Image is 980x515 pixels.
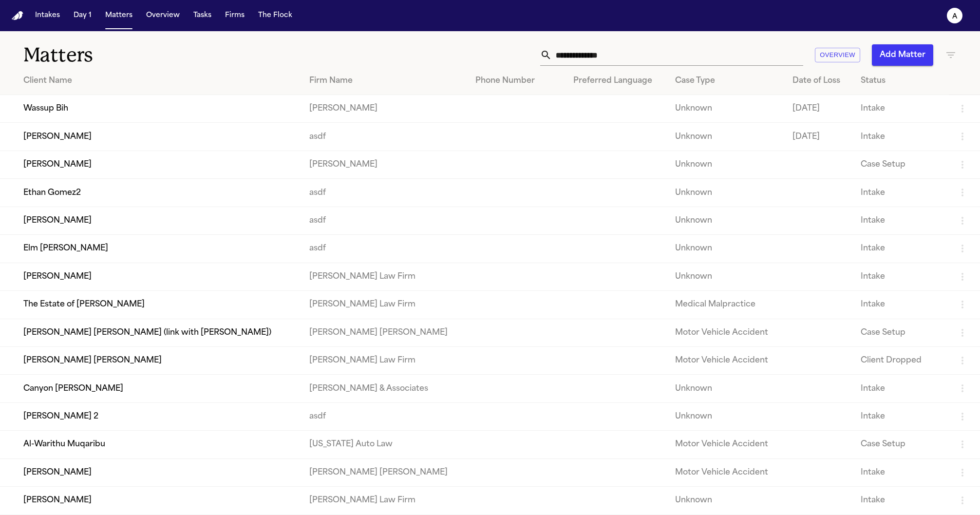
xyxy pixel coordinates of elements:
td: [PERSON_NAME] Law Firm [302,487,468,515]
td: Unknown [667,207,785,234]
td: asdf [302,402,468,430]
div: Date of Loss [792,75,845,87]
button: Matters [101,7,136,24]
td: Intake [853,402,949,430]
text: a [952,13,958,20]
td: Intake [853,263,949,290]
td: Motor Vehicle Accident [667,346,785,374]
td: Intake [853,207,949,234]
button: Add Matter [872,44,933,66]
td: [PERSON_NAME] Law Firm [302,346,468,374]
td: [US_STATE] Auto Law [302,431,468,458]
td: Unknown [667,123,785,151]
td: Intake [853,458,949,486]
img: Finch Logo [12,11,23,20]
td: Unknown [667,487,785,515]
button: Overview [815,48,860,63]
td: Unknown [667,263,785,290]
h1: Matters [23,43,297,67]
a: Home [12,11,23,20]
td: Intake [853,179,949,207]
div: Case Type [675,75,777,87]
td: Unknown [667,375,785,402]
td: [PERSON_NAME] Law Firm [302,263,468,290]
td: Case Setup [853,319,949,346]
td: asdf [302,123,468,151]
td: [PERSON_NAME] Law Firm [302,291,468,319]
td: [PERSON_NAME] [302,95,468,123]
td: Unknown [667,235,785,263]
td: Unknown [667,402,785,430]
td: Unknown [667,179,785,207]
td: Unknown [667,95,785,123]
td: Intake [853,95,949,123]
td: asdf [302,179,468,207]
button: Firms [221,7,248,24]
td: [DATE] [785,123,853,151]
td: asdf [302,207,468,234]
button: Overview [142,7,184,24]
td: [DATE] [785,95,853,123]
td: [PERSON_NAME] [PERSON_NAME] [302,458,468,486]
button: The Flock [254,7,296,24]
td: Client Dropped [853,346,949,374]
td: Intake [853,291,949,319]
button: Intakes [31,7,64,24]
div: Phone Number [475,75,558,87]
td: Medical Malpractice [667,291,785,319]
div: Firm Name [309,75,460,87]
div: Status [861,75,941,87]
div: Client Name [23,75,294,87]
td: Unknown [667,151,785,178]
td: Intake [853,487,949,515]
td: [PERSON_NAME] [PERSON_NAME] [302,319,468,346]
td: Motor Vehicle Accident [667,431,785,458]
button: Day 1 [70,7,95,24]
td: [PERSON_NAME] & Associates [302,375,468,402]
td: Intake [853,375,949,402]
td: Motor Vehicle Accident [667,319,785,346]
td: Intake [853,123,949,151]
td: Case Setup [853,151,949,178]
td: Case Setup [853,431,949,458]
td: Motor Vehicle Accident [667,458,785,486]
td: [PERSON_NAME] [302,151,468,178]
td: Intake [853,235,949,263]
button: Tasks [189,7,215,24]
div: Preferred Language [573,75,660,87]
td: asdf [302,235,468,263]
